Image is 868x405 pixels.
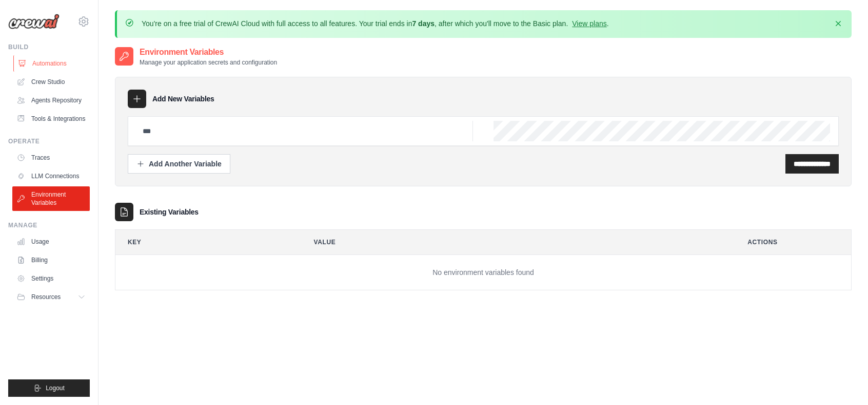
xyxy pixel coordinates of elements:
button: Add Another Variable [128,154,230,174]
th: Actions [735,230,851,254]
strong: 7 days [412,19,435,28]
button: Logout [8,379,90,397]
a: Agents Repository [12,92,90,109]
a: Automations [13,55,91,72]
a: Usage [12,233,90,250]
img: Logo [8,14,60,29]
div: Build [8,43,90,51]
div: Add Another Variable [136,159,222,169]
a: Traces [12,150,90,166]
a: Billing [12,252,90,268]
a: Tools & Integrations [12,111,90,127]
th: Value [302,230,727,254]
button: Resources [12,289,90,305]
p: Manage your application secrets and configuration [140,58,277,67]
th: Key [115,230,293,254]
span: Logout [46,384,65,392]
div: Operate [8,137,90,145]
h2: Environment Variables [140,46,277,58]
a: View plans [572,19,606,28]
a: LLM Connections [12,168,90,184]
span: Resources [31,293,61,301]
div: Manage [8,221,90,229]
td: No environment variables found [115,255,851,290]
h3: Existing Variables [140,207,199,217]
h3: Add New Variables [152,94,214,104]
a: Environment Variables [12,186,90,211]
a: Settings [12,270,90,287]
a: Crew Studio [12,74,90,90]
p: You're on a free trial of CrewAI Cloud with full access to all features. Your trial ends in , aft... [142,18,609,29]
